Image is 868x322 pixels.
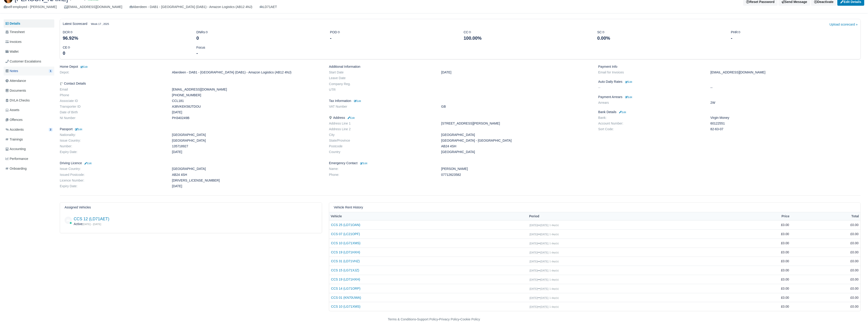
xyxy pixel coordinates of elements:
div: - [731,35,858,41]
td: £0.00 [791,230,860,239]
dt: Postcode [326,144,438,148]
small: 1 day(s) [550,269,559,272]
td: £0.00 [722,239,791,248]
div: [EMAIL_ADDRESS][DOMAIN_NAME] [64,4,122,10]
dd: [PERSON_NAME] [438,167,595,171]
dt: Start Date [326,70,438,74]
small: Edit [347,117,355,119]
a: CCS 10 (LG71XMS) [331,304,526,309]
a: Edit [353,99,361,103]
small: Edit [625,96,632,99]
small: [DATE] [DATE] [530,278,549,281]
div: self-employed - [PERSON_NAME] [4,4,57,10]
dd: [GEOGRAPHIC_DATA] [438,133,595,137]
dt: Nationality: [56,133,169,137]
a: Support Policy [417,317,438,321]
dt: NI Number [56,116,169,120]
span: Accidents [5,127,24,132]
td: £0.00 [722,284,791,293]
td: £0.00 [791,275,860,284]
a: CCS 14 (LG71ORP) [331,286,526,291]
dd: [EMAIL_ADDRESS][DOMAIN_NAME] [707,70,864,74]
small: 1 day(s) [550,224,559,226]
a: LD71AET [260,4,277,10]
dd: Virgin Money [707,116,864,120]
a: Timesheet [4,28,54,36]
a: Privacy Policy [439,317,459,321]
div: 100.00% [464,35,590,41]
small: 1 day(s) [550,296,559,299]
small: [DATE] [DATE] [530,305,549,308]
h6: Additional Information [329,65,591,69]
h6: Tax Information [329,99,591,103]
div: CE [59,45,193,57]
span: Offences [5,117,23,122]
a: CCS 19 (LD71HXH) [331,277,526,282]
span: Notes [5,68,18,74]
dd: 07712623582 [438,173,595,177]
small: Edit [625,80,632,83]
dt: UTR [326,88,438,92]
a: Accounting [4,145,54,153]
dd: Aberdeen - DAB1 - [GEOGRAPHIC_DATA] (DAB1) - Amazon Logistics (AB12 4NJ) [169,70,326,74]
dd: [DATE] [169,150,326,154]
dt: Email [56,88,169,91]
th: Price [722,212,791,221]
a: CCS 25 (LD71OAN) [331,222,526,228]
div: 0 [196,35,323,41]
dd: [DRIVERS_LICENSE_NUMBER] [169,179,326,182]
dt: Phone: [326,173,438,177]
dt: City [326,133,438,137]
dt: Country [326,150,438,154]
dt: Address Line 2 [326,127,438,131]
a: Details [4,19,54,28]
div: Focus [193,45,327,57]
td: £0.00 [791,284,860,293]
td: £0.00 [791,302,860,311]
span: Customer Escalations [5,59,41,64]
dt: Issue Country: [56,139,169,143]
h6: Driving Licence [60,161,322,165]
a: Customer Escalations [4,57,54,66]
dd: AB24 4SH [169,173,326,177]
dd: 82-63-07 [707,127,864,131]
div: 96.92% [63,35,190,41]
small: Edit [354,100,361,102]
h6: Emergency Contact [329,161,591,165]
td: £0.00 [722,221,791,230]
small: Edit [618,111,626,114]
small: 1 day(s) [550,233,559,236]
div: Active [74,217,317,227]
dt: Issue Country: [56,167,169,171]
small: [DATE] - [DATE] [83,223,101,226]
a: Edit [359,161,367,165]
a: CCS 07 (LC21OPF) [331,231,526,237]
dt: Company Reg. [326,82,438,86]
a: Edit [618,110,626,114]
h6: Vehicle Rent History [334,205,363,209]
dd: [DATE] [169,184,326,188]
dd: 2W [707,101,864,105]
span: Documents [5,88,26,93]
h6: Address [329,116,591,120]
small: [DATE] [DATE] [530,233,549,236]
td: £0.00 [722,293,791,302]
dt: Email for Invoices [595,70,707,74]
dd: AB24 4SH [438,144,595,148]
dt: Leave Date [326,76,438,80]
div: - [196,50,323,56]
small: Edit [80,65,88,68]
span: DVLA Checks [5,98,30,103]
a: DVLA Checks [4,96,54,105]
dd: A38VKEK58JTDOU [169,105,326,109]
a: CCS 31 (LD71VHZ) [331,259,526,264]
div: - - - [304,317,564,322]
dt: Issued Postcode: [56,173,169,177]
span: 1 [49,69,52,73]
dd: [GEOGRAPHIC_DATA] [438,150,595,154]
dt: VAT Number [326,105,438,109]
td: £0.00 [791,221,860,230]
a: Documents [4,86,54,95]
dd: [GEOGRAPHIC_DATA] [169,167,326,171]
span: Assets [5,107,19,113]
